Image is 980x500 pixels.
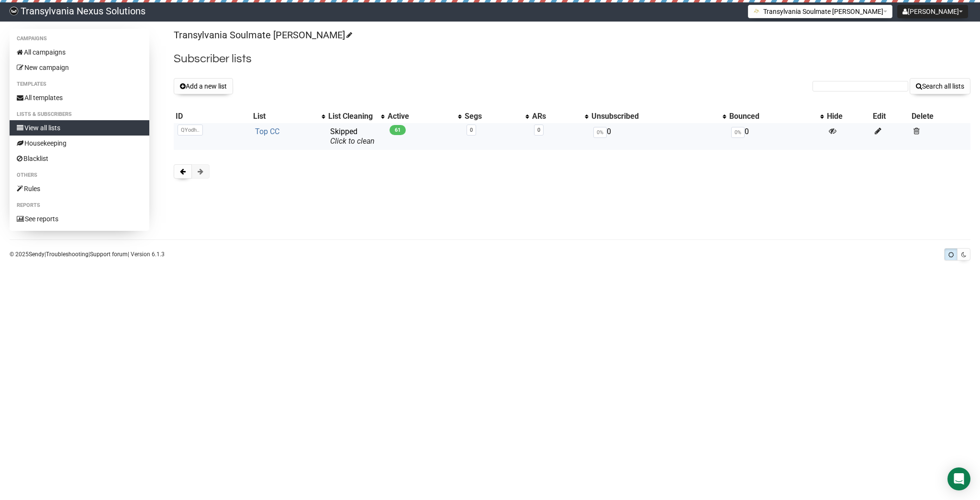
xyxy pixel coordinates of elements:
h2: Subscriber lists [174,50,970,68]
a: Sendy [29,251,45,258]
a: Rules [10,181,149,196]
button: Search all lists [910,78,970,94]
a: Top CC [255,127,279,136]
th: Edit: No sort applied, sorting is disabled [871,110,910,123]
img: 1.png [753,7,761,15]
li: Campaigns [10,33,149,45]
th: ID: No sort applied, sorting is disabled [174,110,251,123]
a: Click to clean [330,136,375,146]
a: All templates [10,90,149,105]
a: See reports [10,211,149,227]
div: Edit [873,112,908,121]
button: [PERSON_NAME] [897,5,968,18]
div: List [253,112,317,121]
div: Unsubscribed [591,112,718,121]
a: Support forum [90,251,128,258]
a: 0 [537,127,540,133]
span: 61 [390,125,406,135]
th: Unsubscribed: No sort applied, activate to apply an ascending sort [590,110,727,123]
th: Hide: No sort applied, sorting is disabled [825,110,871,123]
li: Lists & subscribers [10,109,149,120]
span: 0% [593,127,607,138]
td: 0 [727,123,825,150]
span: QYodh.. [178,125,203,136]
button: Transylvania Soulmate [PERSON_NAME] [748,5,892,18]
div: Bounced [729,112,815,121]
a: New campaign [10,60,149,75]
a: Troubleshooting [46,251,89,258]
div: Segs [465,112,520,121]
div: Hide [827,112,869,121]
th: Bounced: No sort applied, activate to apply an ascending sort [727,110,825,123]
div: ID [176,112,249,121]
td: 0 [590,123,727,150]
th: Active: No sort applied, activate to apply an ascending sort [386,110,463,123]
th: List Cleaning: No sort applied, activate to apply an ascending sort [326,110,386,123]
img: 586cc6b7d8bc403f0c61b981d947c989 [10,7,18,15]
div: ARs [532,112,580,121]
span: Skipped [330,127,375,146]
div: Open Intercom Messenger [947,467,970,490]
li: Templates [10,79,149,90]
p: © 2025 | | | Version 6.1.3 [10,249,165,260]
div: List Cleaning [328,112,376,121]
li: Reports [10,200,149,211]
div: Delete [912,112,969,121]
button: Add a new list [174,78,233,94]
th: Segs: No sort applied, activate to apply an ascending sort [463,110,530,123]
li: Others [10,170,149,181]
a: View all lists [10,120,149,136]
a: Blacklist [10,151,149,166]
th: List: No sort applied, activate to apply an ascending sort [251,110,326,123]
span: 0% [731,127,745,138]
a: Housekeeping [10,136,149,151]
a: All campaigns [10,45,149,60]
a: 0 [470,127,473,133]
th: ARs: No sort applied, activate to apply an ascending sort [530,110,590,123]
th: Delete: No sort applied, sorting is disabled [910,110,970,123]
a: Transylvania Soulmate [PERSON_NAME] [174,29,351,41]
div: Active [388,112,454,121]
